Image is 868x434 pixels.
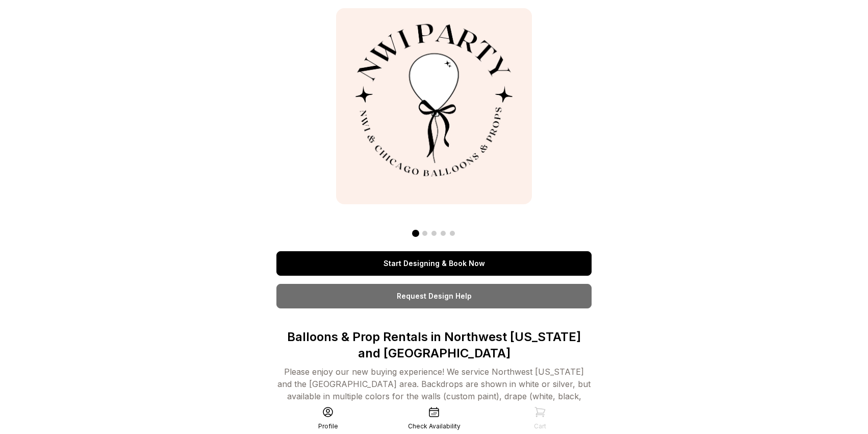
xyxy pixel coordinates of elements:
a: Start Designing & Book Now [276,251,592,276]
div: Profile [318,422,338,430]
p: Balloons & Prop Rentals in Northwest [US_STATE] and [GEOGRAPHIC_DATA] [276,329,592,361]
div: Check Availability [408,422,461,430]
a: Request Design Help [276,284,592,308]
div: Cart [534,422,546,430]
